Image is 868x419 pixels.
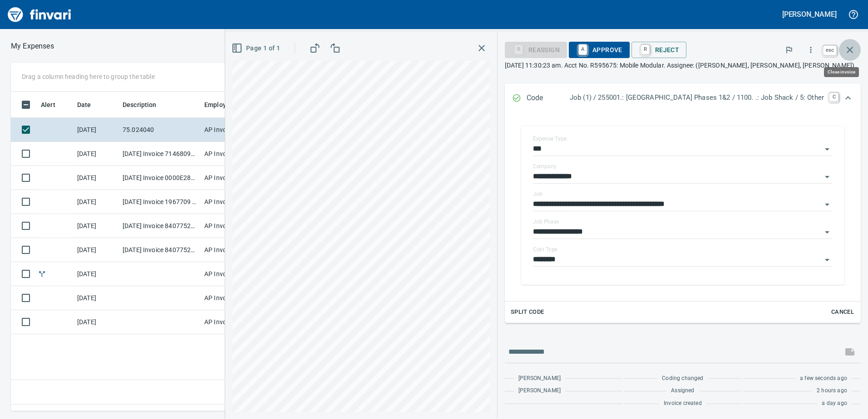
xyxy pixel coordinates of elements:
label: Job [533,191,542,197]
td: AP Invoices [201,166,269,190]
span: Alert [41,99,67,110]
button: RReject [631,42,686,58]
nav: breadcrumb [11,41,54,52]
button: Open [821,226,833,239]
td: [DATE] Invoice 1967709 from [PERSON_NAME] Co (1-23227) [119,190,201,214]
button: Split Code [508,305,547,319]
p: Drag a column heading here to group the table [22,72,155,81]
td: [DATE] [74,118,119,142]
td: AP Invoices [201,190,269,214]
td: 75.024040 [119,118,201,142]
img: Finvari [5,4,74,25]
span: Coding changed [662,374,703,383]
button: Cancel [828,305,857,319]
td: [DATE] [74,238,119,262]
a: A [578,44,587,54]
span: Invoice created [664,399,702,408]
h5: [PERSON_NAME] [782,10,837,19]
button: Page 1 of 1 [230,40,284,57]
span: Cancel [830,307,855,317]
span: [PERSON_NAME] [518,386,561,395]
button: Open [821,253,833,266]
span: Employee [204,99,233,110]
span: Page 1 of 1 [233,43,280,54]
span: Assigned [671,386,694,395]
td: AP Invoices [201,286,269,310]
td: [DATE] [74,166,119,190]
label: Expense Type [533,136,567,141]
p: Code [527,93,570,104]
p: My Expenses [11,41,54,52]
span: Split transaction [37,271,47,277]
td: [DATE] [74,190,119,214]
span: Description [123,99,168,110]
span: Date [77,99,103,110]
div: Reassign [505,45,567,53]
span: a few seconds ago [800,374,847,383]
td: [DATE] Invoice 8407752216 from Cintas Corporation (1-24736) [119,214,201,238]
span: Description [123,99,157,110]
td: AP Invoices [201,142,269,166]
td: AP Invoices [201,238,269,262]
button: Open [821,198,833,211]
button: Open [821,143,833,156]
span: Approve [576,42,622,58]
td: [DATE] [74,142,119,166]
button: [PERSON_NAME] [780,7,839,21]
td: [DATE] [74,310,119,334]
label: Company [533,164,557,169]
span: This records your message into the invoice and notifies anyone mentioned [839,341,861,363]
a: esc [823,45,837,55]
td: AP Invoices [201,310,269,334]
span: Employee [204,99,245,110]
p: Job (1) / 255001.: [GEOGRAPHIC_DATA] Phases 1&2 / 1100. .: Job Shack / 5: Other [570,93,824,103]
button: AApprove [569,42,630,58]
td: AP Invoices [201,262,269,286]
td: [DATE] Invoice 71468090825 from Shred Northwest Inc (1-39125) [119,142,201,166]
button: More [801,40,821,60]
td: [DATE] [74,214,119,238]
span: Reject [639,42,679,58]
label: Cost Type [533,247,557,252]
span: 2 hours ago [817,386,847,395]
div: Expand [505,83,861,113]
span: Split Code [511,307,544,317]
td: [DATE] Invoice 8407752215 from Cintas Fas Lockbox (1-10173) [119,238,201,262]
p: [DATE] 11:30:23 am. Acct No. R595675: Mobile Modular. Assignee: ([PERSON_NAME], [PERSON_NAME], [P... [505,61,861,70]
td: AP Invoices [201,118,269,142]
span: a day ago [822,399,847,408]
td: [DATE] [74,262,119,286]
label: Job Phase [533,219,559,224]
td: [DATE] [74,286,119,310]
button: Flag [779,40,799,60]
a: R [641,44,650,54]
button: Open [821,171,833,183]
td: AP Invoices [201,214,269,238]
a: C [829,93,838,102]
span: Alert [41,99,55,110]
span: [PERSON_NAME] [518,374,561,383]
span: Date [77,99,91,110]
td: [DATE] Invoice 0000E28842365 from UPS (1-30551) [119,166,201,190]
div: Expand [505,113,861,323]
